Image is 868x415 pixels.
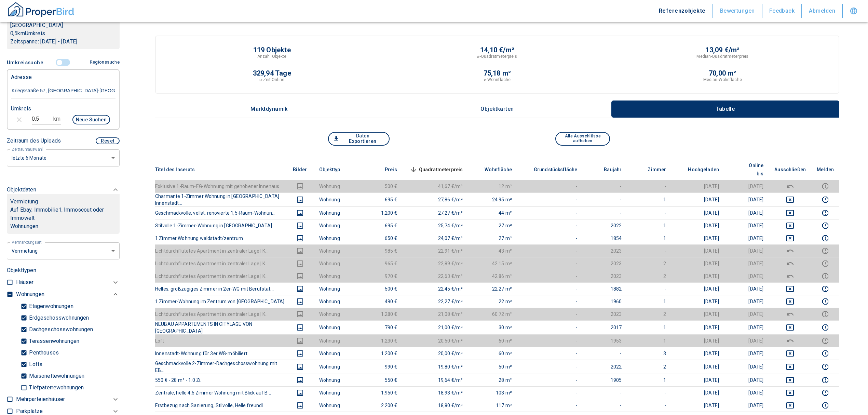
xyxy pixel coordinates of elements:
[774,376,806,384] button: deselect this listing
[155,257,286,270] th: Lichtdurchflutetes Apartment in zentraler Lage | K...
[817,196,834,204] button: report this listing
[724,295,769,308] td: [DATE]
[652,4,713,18] button: Referenzobjekte
[517,232,583,244] td: -
[583,206,627,219] td: -
[774,323,806,332] button: deselect this listing
[292,259,308,268] button: images
[817,297,834,306] button: report this listing
[811,159,839,180] th: Melden
[314,295,358,308] td: Wohnung
[724,192,769,206] td: [DATE]
[583,270,627,282] td: 2023
[358,219,403,232] td: 695 €
[358,374,403,386] td: 550 €
[16,289,120,300] div: Wohnungen
[724,180,769,192] td: [DATE]
[53,115,60,123] p: km
[817,323,834,332] button: report this listing
[468,192,517,206] td: 24.95 m²
[817,389,834,397] button: report this listing
[474,165,512,174] span: Wohnfläche
[517,386,583,399] td: -
[672,374,724,386] td: [DATE]
[403,360,469,374] td: 19,80 €/m²
[403,320,469,334] td: 21,00 €/m²
[319,165,351,174] span: Objekttyp
[314,334,358,347] td: Wohnung
[314,232,358,244] td: Wohnung
[774,337,806,345] button: deselect this listing
[257,53,287,59] p: Anzahl Objekte
[468,219,517,232] td: 27 m²
[774,297,806,306] button: deselect this listing
[253,70,291,77] p: 329,94 Tage
[517,244,583,257] td: -
[328,132,390,146] button: Daten Exportieren
[314,282,358,295] td: Wohnung
[314,308,358,320] td: Wohnung
[583,308,627,320] td: 2023
[155,192,286,206] th: Charmante 1-Zimmer Wohnung in [GEOGRAPHIC_DATA] Innenstadt...
[672,360,724,374] td: [DATE]
[774,209,806,217] button: deselect this listing
[627,257,672,270] td: 2
[672,334,724,347] td: [DATE]
[817,234,834,242] button: report this listing
[16,277,120,289] div: Häuser
[627,192,672,206] td: 1
[724,386,769,399] td: [DATE]
[16,278,33,286] p: Häuser
[817,247,834,255] button: report this listing
[802,4,843,18] button: Abmelden
[403,257,469,270] td: 22,89 €/m²
[672,244,724,257] td: [DATE]
[517,308,583,320] td: -
[155,101,839,118] div: wrapped label tabs example
[713,4,762,18] button: Bewertungen
[627,282,672,295] td: -
[724,347,769,360] td: [DATE]
[314,180,358,192] td: Wohnung
[627,308,672,320] td: 2
[292,196,308,204] button: images
[408,165,463,174] span: Quadratmeterpreis
[672,386,724,399] td: [DATE]
[696,53,748,59] p: Median-Quadratmeterpreis
[155,159,286,180] th: Titel des Inserats
[583,347,627,360] td: -
[708,106,742,112] p: Tabelle
[96,137,120,144] button: Reset
[155,244,286,257] th: Lichtdurchflutetes Apartment in zentraler Lage | K...
[314,244,358,257] td: Wohnung
[11,83,116,99] input: Adresse ändern
[517,206,583,219] td: -
[292,182,308,190] button: images
[155,295,286,308] th: 1 Zimmer-Wohnung im Zentrum von [GEOGRAPHIC_DATA]
[672,192,724,206] td: [DATE]
[403,180,469,192] td: 41,67 €/m²
[16,290,44,298] p: Wohnungen
[403,270,469,282] td: 22,63 €/m²
[627,320,672,334] td: 1
[762,4,802,18] button: Feedback
[484,70,511,77] p: 75,18 m²
[627,270,672,282] td: 2
[250,106,288,112] p: Marktdynamik
[468,206,517,219] td: 44 m²
[555,132,610,146] button: Alle Ausschlüsse aufheben
[292,272,308,280] button: images
[403,334,469,347] td: 20,50 €/m²
[583,244,627,257] td: 2023
[292,310,308,318] button: images
[517,320,583,334] td: -
[468,282,517,295] td: 22.27 m²
[468,320,517,334] td: 30 m²
[817,349,834,358] button: report this listing
[724,219,769,232] td: [DATE]
[314,320,358,334] td: Wohnung
[292,247,308,255] button: images
[314,219,358,232] td: Wohnung
[403,192,469,206] td: 27,86 €/m²
[27,327,93,332] p: Dachgeschosswohnungen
